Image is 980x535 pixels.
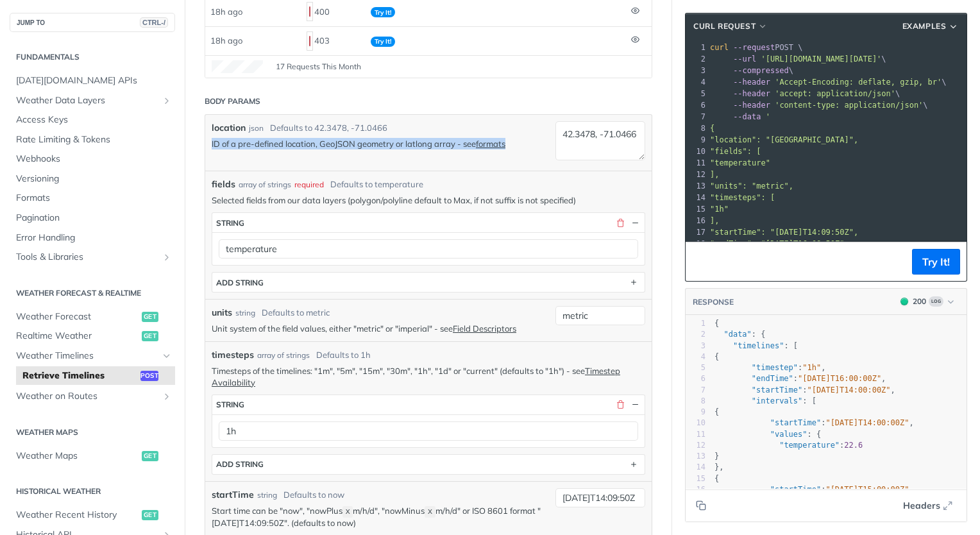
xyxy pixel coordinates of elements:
[10,110,175,130] a: Access Keys
[692,296,734,309] button: RESPONSE
[714,341,798,350] span: : [
[686,407,705,418] div: 9
[142,312,158,322] span: get
[16,94,158,107] span: Weather Data Layers
[733,112,761,121] span: --data
[212,366,620,387] a: Timestep Availability
[16,153,172,166] span: Webhooks
[270,122,387,135] div: Defaults to 42.3478, -71.0466
[686,88,707,99] div: 5
[693,21,756,32] span: cURL Request
[686,226,707,238] div: 17
[714,418,914,427] span: : ,
[212,455,645,474] button: ADD string
[162,96,172,106] button: Show subpages for Weather Data Layers
[10,169,175,189] a: Versioning
[692,252,710,271] button: Copy to clipboard
[775,89,895,98] span: 'accept: application/json'
[212,178,235,191] span: fields
[686,99,707,111] div: 6
[10,51,175,63] h2: Fundamentals
[686,329,705,340] div: 2
[10,486,175,497] h2: Historical Weather
[212,121,246,135] label: location
[212,395,645,414] button: string
[714,485,914,494] span: : ,
[770,430,807,439] span: "values"
[714,396,816,405] span: : [
[10,446,175,466] a: Weather Mapsget
[686,484,705,495] div: 16
[212,138,549,149] p: ID of a pre-defined location, GeoJSON geometry or latlong array - see
[900,298,908,305] span: 200
[10,307,175,327] a: Weather Forecastget
[346,507,350,516] span: X
[307,30,360,52] div: 403
[733,78,770,87] span: --header
[710,170,719,179] span: ],
[16,192,172,205] span: Formats
[10,287,175,299] h2: Weather Forecast & realtime
[710,228,858,237] span: "startTime": "[DATE]T14:09:50Z",
[10,387,175,406] a: Weather on RoutesShow subpages for Weather on Routes
[733,89,770,98] span: --header
[142,331,158,341] span: get
[714,407,719,416] span: {
[710,43,729,52] span: curl
[686,134,707,146] div: 9
[16,366,175,386] a: Retrieve Timelinespost
[733,43,775,52] span: --request
[216,278,264,287] div: ADD string
[686,429,705,440] div: 11
[262,307,330,319] div: Defaults to metric
[283,489,344,502] div: Defaults to now
[710,182,793,191] span: "units": "metric",
[10,91,175,110] a: Weather Data LayersShow subpages for Weather Data Layers
[902,21,947,32] span: Examples
[614,217,626,228] button: Delete
[239,179,291,191] div: array of strings
[212,348,254,362] span: timesteps
[912,249,960,275] button: Try It!
[714,430,821,439] span: : {
[714,319,719,328] span: {
[903,499,940,513] span: Headers
[686,123,707,134] div: 8
[686,157,707,169] div: 11
[212,213,645,232] button: string
[714,330,766,339] span: : {
[807,386,891,395] span: "[DATE]T14:00:00Z"
[10,346,175,366] a: Weather TimelinesHide subpages for Weather Timelines
[686,76,707,88] div: 4
[752,363,798,372] span: "timestep"
[775,78,942,87] span: 'Accept-Encoding: deflate, gzip, br'
[710,89,900,98] span: \
[913,296,926,307] div: 200
[898,20,963,33] button: Examples
[216,400,244,409] div: string
[689,20,772,33] button: cURL Request
[775,101,923,110] span: 'content-type: application/json'
[686,396,705,407] div: 8
[162,351,172,361] button: Hide subpages for Weather Timelines
[733,66,789,75] span: --compressed
[710,193,775,202] span: "timesteps": [
[10,505,175,525] a: Weather Recent Historyget
[22,369,137,382] span: Retrieve Timelines
[212,194,645,206] p: Selected fields from our data layers (polygon/polyline default to Max, if not suffix is not speci...
[614,399,626,411] button: Delete
[16,212,172,225] span: Pagination
[10,427,175,438] h2: Weather Maps
[714,452,719,461] span: }
[686,462,705,473] div: 14
[210,6,242,17] span: 18h ago
[10,13,175,32] button: JUMP TOCTRL-/
[770,418,821,427] span: "startTime"
[714,363,826,372] span: : ,
[686,42,707,53] div: 1
[307,1,360,22] div: 400
[714,463,724,471] span: },
[10,130,175,149] a: Rate Limiting & Tokens
[10,208,175,228] a: Pagination
[686,440,705,451] div: 12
